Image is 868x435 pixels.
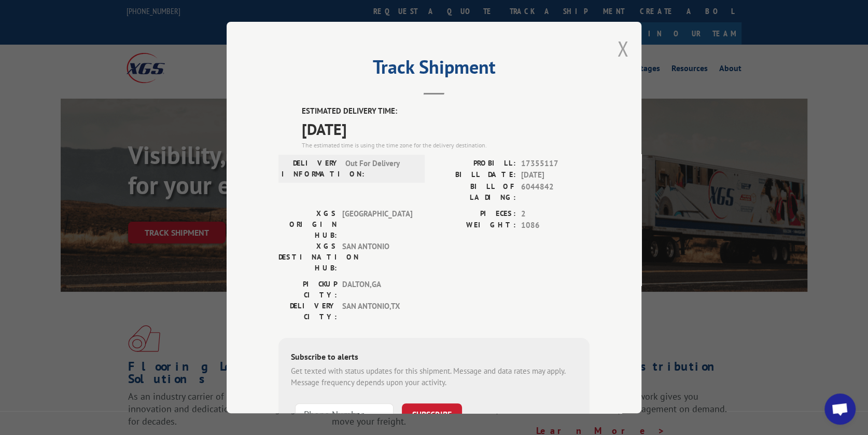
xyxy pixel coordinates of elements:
[302,117,590,140] span: [DATE]
[342,240,412,273] span: SAN ANTONIO
[302,105,590,117] label: ESTIMATED DELIVERY TIME:
[434,157,516,169] label: PROBILL:
[521,157,590,169] span: 17355117
[521,169,590,181] span: [DATE]
[278,60,590,79] h2: Track Shipment
[291,350,577,365] div: Subscribe to alerts
[342,278,412,300] span: DALTON , GA
[282,157,340,179] label: DELIVERY INFORMATION:
[434,181,516,202] label: BILL OF LADING:
[278,240,337,273] label: XGS DESTINATION HUB:
[521,220,590,232] span: 1086
[402,403,462,425] button: SUBSCRIBE
[824,393,856,425] div: Open chat
[342,300,412,322] span: SAN ANTONIO , TX
[342,208,412,240] span: [GEOGRAPHIC_DATA]
[278,208,337,240] label: XGS ORIGIN HUB:
[295,403,394,425] input: Phone Number
[278,300,337,322] label: DELIVERY CITY:
[521,181,590,202] span: 6044842
[291,365,577,388] div: Get texted with status updates for this shipment. Message and data rates may apply. Message frequ...
[302,140,590,149] div: The estimated time is using the time zone for the delivery destination.
[521,208,590,220] span: 2
[278,278,337,300] label: PICKUP CITY:
[617,35,628,62] button: Close modal
[434,208,516,220] label: PIECES:
[345,157,415,179] span: Out For Delivery
[434,220,516,232] label: WEIGHT:
[434,169,516,181] label: BILL DATE:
